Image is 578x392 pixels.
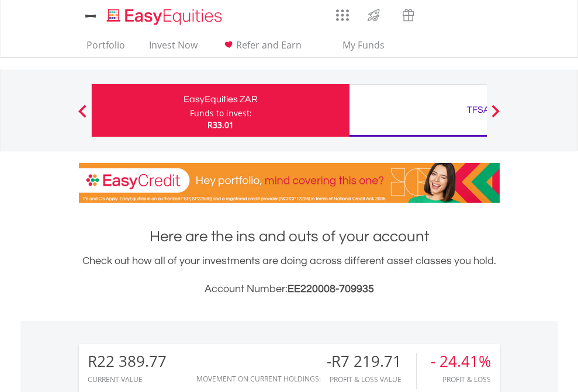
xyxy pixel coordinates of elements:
a: My Profile [485,3,515,29]
span: R33.01 [207,119,234,130]
img: thrive-v2.svg [364,6,383,25]
div: R22 389.77 [88,353,167,370]
div: Funds to invest: [190,107,252,119]
div: Movement on Current Holdings: [196,375,321,383]
button: Previous [71,110,94,122]
button: Next [484,110,507,122]
img: EasyEquities_Logo.png [105,7,227,26]
a: Portfolio [82,39,130,57]
div: EasyEquities ZAR [99,91,342,107]
img: EasyCredit Promotion Banner [79,163,500,203]
a: Invest Now [144,39,202,57]
a: AppsGrid [328,3,357,22]
div: Profit & Loss Value [327,376,416,383]
span: EE220008-709935 [288,283,374,294]
h1: Here are the ins and outs of your account [79,226,500,247]
a: FAQ's and Support [455,3,485,26]
img: vouchers-v2.svg [399,6,418,25]
div: - 24.41% [431,353,491,370]
a: Home page [102,3,227,26]
div: Profit & Loss [431,376,491,383]
h3: Account Number: [79,281,500,297]
a: Notifications [425,3,455,26]
span: Refer and Earn [236,39,302,51]
span: My Funds [326,37,402,53]
img: grid-menu-icon.svg [336,9,349,22]
a: Vouchers [391,3,425,25]
a: Refer and Earn [217,39,306,57]
div: Check out how all of your investments are doing across different asset classes you hold. [79,253,500,297]
div: CURRENT VALUE [88,376,167,383]
div: -R7 219.71 [327,353,416,370]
